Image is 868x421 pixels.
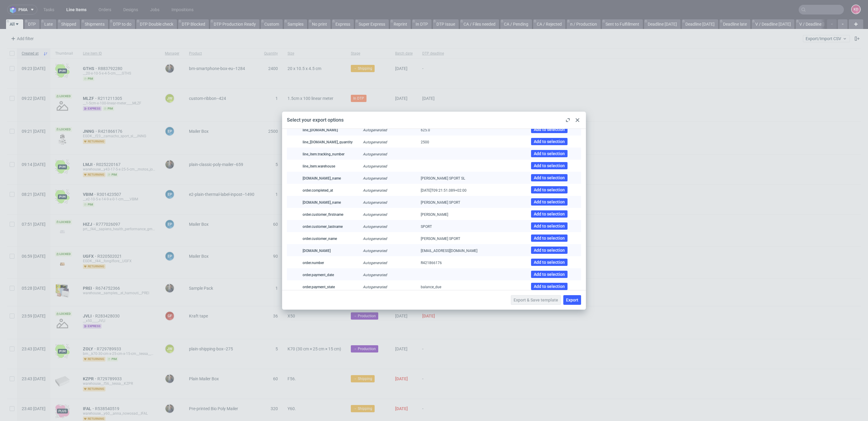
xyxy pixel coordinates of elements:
span: line_[DOMAIN_NAME] [303,128,338,132]
i: Autogenerated [363,212,387,217]
button: Export [563,295,581,305]
span: Export [566,298,578,302]
button: line_[DOMAIN_NAME]Autogenerated625.0 [531,126,568,133]
span: line_item.warehouse [303,164,335,168]
span: [DOMAIN_NAME] [303,249,331,253]
i: Autogenerated [363,249,387,253]
span: Add to selection [534,176,565,180]
div: Select your export options [287,117,344,123]
i: Autogenerated [363,225,387,229]
button: line_[DOMAIN_NAME]_quantityAutogenerated2500 [531,138,568,145]
span: Add to selection [534,260,565,264]
button: order.numberAutogeneratedR421866176 [531,259,568,266]
span: [DOMAIN_NAME]_name [303,200,341,205]
i: Autogenerated [363,152,387,156]
button: [DOMAIN_NAME]_nameAutogenerated[PERSON_NAME] SPORT SL [531,174,568,181]
span: order.payment_state [303,285,335,289]
span: Add to selection [534,236,565,240]
span: 625.0 [421,128,430,132]
button: order.completed_atAutogenerated[DATE]T09:21:51.089+02:00 [531,186,568,193]
span: [DATE]T09:21:51.089+02:00 [421,188,467,193]
span: Add to selection [534,272,565,276]
button: line_item.warehouseAutogenerated [531,162,568,169]
i: Autogenerated [363,128,387,132]
button: order.customer_firstnameAutogenerated[PERSON_NAME] [531,210,568,218]
button: order.payment_stateAutogeneratedbalance_due [531,283,568,290]
span: order.number [303,261,324,265]
span: Add to selection [534,248,565,252]
span: order.completed_at [303,188,333,193]
span: Add to selection [534,212,565,216]
span: 2500 [421,140,429,144]
i: Autogenerated [363,273,387,277]
span: Add to selection [534,284,565,289]
button: line_item.tracking_numberAutogenerated [531,150,568,157]
button: [DOMAIN_NAME]Autogenerated[EMAIL_ADDRESS][DOMAIN_NAME] [531,247,568,254]
i: Autogenerated [363,261,387,265]
i: Autogenerated [363,176,387,180]
button: order.customer_nameAutogenerated[PERSON_NAME] SPORT [531,234,568,242]
span: SPORT [421,225,432,229]
button: [DOMAIN_NAME]_nameAutogenerated[PERSON_NAME] SPORT [531,198,568,206]
span: line_[DOMAIN_NAME]_quantity [303,140,353,144]
i: Autogenerated [363,140,387,144]
span: Add to selection [534,164,565,168]
span: order.payment_date [303,273,334,277]
span: balance_due [421,285,441,289]
span: [PERSON_NAME] [421,212,448,217]
span: Add to selection [534,151,565,156]
button: order.payment_dateAutogenerated [531,271,568,278]
span: R421866176 [421,261,442,265]
span: Add to selection [534,139,565,144]
i: Autogenerated [363,200,387,205]
span: [PERSON_NAME] SPORT [421,237,460,241]
span: Add to selection [534,200,565,204]
i: Autogenerated [363,188,387,193]
span: Add to selection [534,188,565,192]
span: [EMAIL_ADDRESS][DOMAIN_NAME] [421,249,477,253]
i: Autogenerated [363,285,387,289]
span: line_item.tracking_number [303,152,344,156]
i: Autogenerated [363,237,387,241]
span: Add to selection [534,224,565,228]
span: [DOMAIN_NAME]_name [303,176,341,180]
button: order.customer_lastnameAutogeneratedSPORT [531,222,568,230]
span: [PERSON_NAME] SPORT [421,200,460,205]
span: Add to selection [534,127,565,132]
i: Autogenerated [363,164,387,168]
span: order.customer_lastname [303,225,343,229]
span: [PERSON_NAME] SPORT SL [421,176,465,180]
span: order.customer_name [303,237,337,241]
span: order.customer_firstname [303,212,343,217]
